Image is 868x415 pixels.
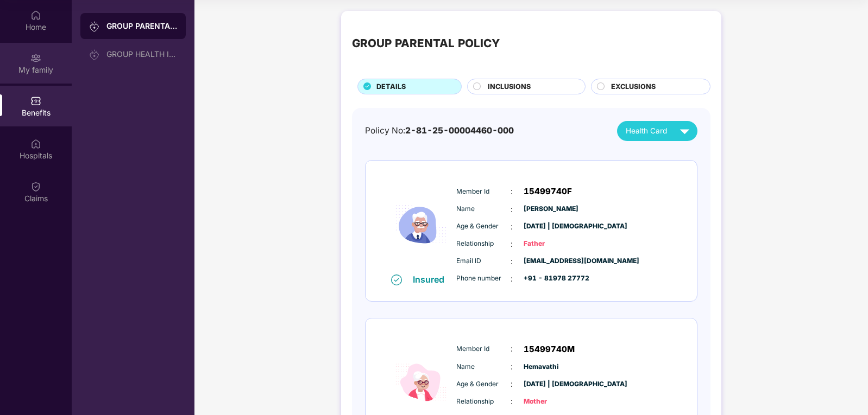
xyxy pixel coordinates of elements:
span: Phone number [456,273,511,284]
span: Father [524,239,578,249]
span: Relationship [456,239,511,249]
div: GROUP PARENTAL POLICY [106,21,177,31]
img: svg+xml;base64,PHN2ZyBpZD0iSG9zcGl0YWxzIiB4bWxucz0iaHR0cDovL3d3dy53My5vcmcvMjAwMC9zdmciIHdpZHRoPS... [30,138,41,149]
span: : [511,395,513,407]
span: [DATE] | [DEMOGRAPHIC_DATA] [524,379,578,390]
img: svg+xml;base64,PHN2ZyB4bWxucz0iaHR0cDovL3d3dy53My5vcmcvMjAwMC9zdmciIHdpZHRoPSIxNiIgaGVpZ2h0PSIxNi... [391,274,402,285]
span: : [511,273,513,285]
img: svg+xml;base64,PHN2ZyB3aWR0aD0iMjAiIGhlaWdodD0iMjAiIHZpZXdCb3g9IjAgMCAyMCAyMCIgZmlsbD0ibm9uZSIgeG... [89,21,100,32]
span: [DATE] | [DEMOGRAPHIC_DATA] [524,221,578,232]
img: svg+xml;base64,PHN2ZyBpZD0iQmVuZWZpdHMiIHhtbG5zPSJodHRwOi8vd3d3LnczLm9yZy8yMDAwL3N2ZyIgd2lkdGg9Ij... [30,95,41,106]
span: [EMAIL_ADDRESS][DOMAIN_NAME] [524,256,578,266]
span: : [511,221,513,233]
span: : [511,186,513,197]
span: 15499740F [524,185,572,198]
span: Hemavathi [524,362,578,372]
span: EXCLUSIONS [611,81,656,92]
span: Member Id [456,344,511,354]
img: icon [388,176,454,273]
img: svg+xml;base64,PHN2ZyB3aWR0aD0iMjAiIGhlaWdodD0iMjAiIHZpZXdCb3g9IjAgMCAyMCAyMCIgZmlsbD0ibm9uZSIgeG... [89,49,100,60]
img: svg+xml;base64,PHN2ZyB4bWxucz0iaHR0cDovL3d3dy53My5vcmcvMjAwMC9zdmciIHZpZXdCb3g9IjAgMCAyNCAyNCIgd2... [675,122,694,141]
img: svg+xml;base64,PHN2ZyBpZD0iSG9tZSIgeG1sbnM9Imh0dHA6Ly93d3cudzMub3JnLzIwMDAvc3ZnIiB3aWR0aD0iMjAiIG... [30,10,41,21]
span: : [511,343,513,355]
button: Health Card [617,121,697,141]
span: Health Card [626,125,667,137]
img: svg+xml;base64,PHN2ZyBpZD0iQ2xhaW0iIHhtbG5zPSJodHRwOi8vd3d3LnczLm9yZy8yMDAwL3N2ZyIgd2lkdGg9IjIwIi... [30,181,41,192]
span: 15499740M [524,343,575,356]
span: : [511,256,513,267]
span: Relationship [456,397,511,407]
span: INCLUSIONS [488,81,531,92]
span: Name [456,204,511,214]
span: Member Id [456,187,511,197]
div: Policy No: [365,124,514,138]
span: Age & Gender [456,379,511,390]
span: DETAILS [376,81,406,92]
span: : [511,378,513,390]
span: [PERSON_NAME] [524,204,578,214]
div: Insured [413,274,451,285]
span: 2-81-25-00004460-000 [405,125,514,136]
span: : [511,238,513,250]
span: : [511,361,513,373]
span: Name [456,362,511,372]
span: Mother [524,397,578,407]
span: Age & Gender [456,221,511,232]
span: +91 - 81978 27772 [524,273,578,284]
div: GROUP HEALTH INSURANCE [106,50,177,59]
span: Email ID [456,256,511,266]
img: svg+xml;base64,PHN2ZyB3aWR0aD0iMjAiIGhlaWdodD0iMjAiIHZpZXdCb3g9IjAgMCAyMCAyMCIgZmlsbD0ibm9uZSIgeG... [30,53,41,63]
div: GROUP PARENTAL POLICY [352,35,500,52]
span: : [511,203,513,215]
